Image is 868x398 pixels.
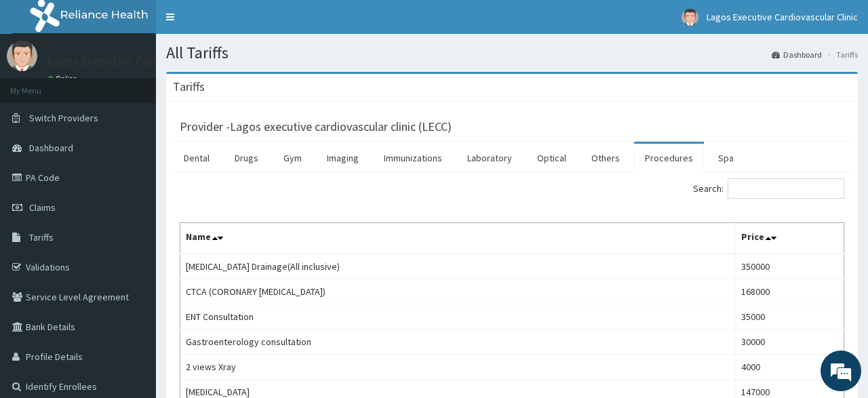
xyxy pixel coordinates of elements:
[634,144,704,172] a: Procedures
[728,178,844,199] input: Search:
[736,355,844,380] td: 4000
[682,9,698,26] img: User Image
[707,11,858,23] span: Lagos Executive Cardiovascular Clinic
[180,223,736,254] th: Name
[166,44,858,62] h1: All Tariffs
[180,121,452,133] h3: Provider - Lagos executive cardiovascular clinic (LECC)
[7,41,37,71] img: User Image
[47,55,243,67] p: Lagos Executive Cardiovascular Clinic
[180,304,736,330] td: ENT Consultation
[7,259,258,306] textarea: Type your message and hit 'Enter'
[707,144,745,172] a: Spa
[373,144,453,172] a: Immunizations
[29,231,54,243] span: Tariffs
[456,144,523,172] a: Laboratory
[180,355,736,380] td: 2 views Xray
[29,112,98,124] span: Switch Providers
[29,201,56,214] span: Claims
[47,74,80,83] a: Online
[736,304,844,330] td: 35000
[273,144,313,172] a: Gym
[736,254,844,279] td: 350000
[772,49,822,60] a: Dashboard
[823,49,858,60] li: Tariffs
[173,81,205,93] h3: Tariffs
[29,142,73,154] span: Dashboard
[25,68,55,102] img: d_794563401_company_1708531726252_794563401
[526,144,577,172] a: Optical
[173,144,220,172] a: Dental
[180,330,736,355] td: Gastroenterology consultation
[316,144,370,172] a: Imaging
[580,144,631,172] a: Others
[736,223,844,254] th: Price
[224,144,269,172] a: Drugs
[71,76,228,94] div: Chat with us now
[79,115,187,252] span: We're online!
[736,330,844,355] td: 30000
[736,279,844,304] td: 168000
[180,254,736,279] td: [MEDICAL_DATA] Drainage(All inclusive)
[222,7,255,39] div: Minimize live chat window
[180,279,736,304] td: CTCA (CORONARY [MEDICAL_DATA])
[693,178,844,199] label: Search:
